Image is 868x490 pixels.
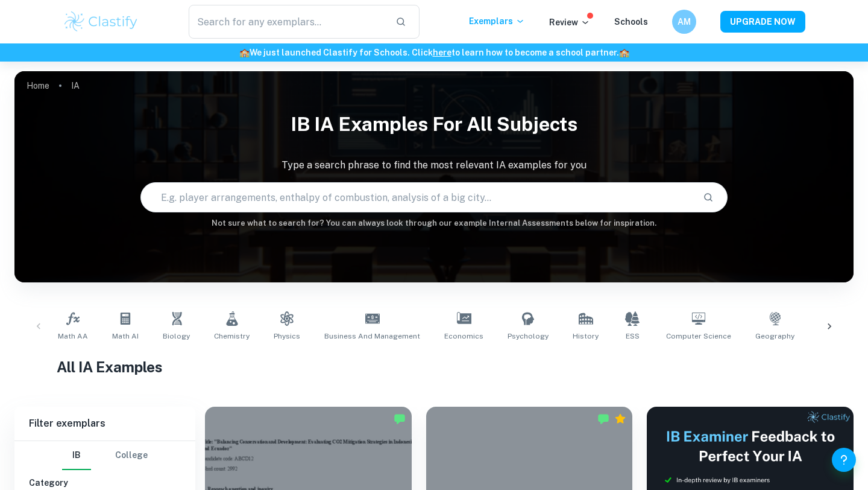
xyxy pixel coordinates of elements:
h1: All IA Examples [57,356,812,378]
p: Review [549,16,590,29]
a: here [433,48,451,57]
span: Geography [755,331,794,342]
h6: Not sure what to search for? You can always look through our example Internal Assessments below f... [14,217,854,229]
button: IB [62,441,91,470]
h6: We just launched Clastify for Schools. Click to learn how to become a school partner. [2,46,866,59]
span: Psychology [508,331,549,342]
button: Help and Feedback [832,448,856,472]
span: ESS [626,331,640,342]
a: Home [27,77,49,94]
p: Type a search phrase to find the most relevant IA examples for you [14,158,854,173]
button: AM [672,10,696,34]
div: Premium [614,413,626,425]
span: History [573,331,599,342]
button: College [115,441,148,470]
span: Math AI [112,331,139,342]
button: Search [698,187,719,208]
input: Search for any exemplars... [189,5,386,39]
h6: AM [678,15,691,28]
span: Computer Science [666,331,731,342]
img: Marked [597,413,609,425]
span: 🏫 [619,48,629,57]
p: Exemplars [469,14,525,28]
span: 🏫 [239,48,250,57]
h6: Filter exemplars [14,407,195,441]
p: IA [71,79,80,92]
img: Marked [394,413,406,425]
span: Physics [274,331,300,342]
a: Schools [614,17,648,27]
div: Filter type choice [62,441,148,470]
span: Chemistry [214,331,250,342]
span: Economics [444,331,483,342]
span: Biology [163,331,190,342]
h6: Category [29,476,181,489]
input: E.g. player arrangements, enthalpy of combustion, analysis of a big city... [141,180,693,214]
img: Clastify logo [63,10,139,34]
button: UPGRADE NOW [720,11,805,33]
span: Math AA [58,331,88,342]
h1: IB IA examples for all subjects [14,105,854,144]
span: Business and Management [324,331,420,342]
